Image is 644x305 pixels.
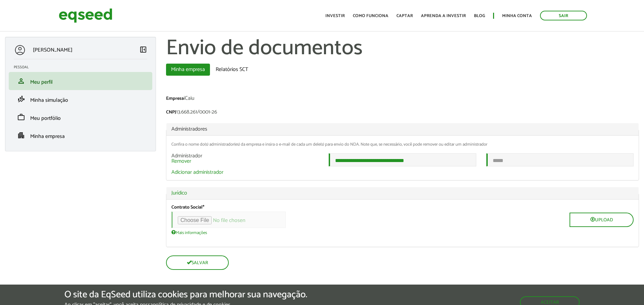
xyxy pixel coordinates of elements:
span: left_panel_close [139,46,147,54]
a: Aprenda a investir [421,14,466,18]
a: Remover [171,159,191,164]
span: Minha simulação [30,96,68,105]
a: workMeu portfólio [14,113,147,121]
a: Minha empresa [166,64,210,76]
span: Administradores [171,125,207,134]
span: work [17,113,25,121]
span: Este campo é obrigatório. [203,204,204,211]
a: Relatórios SCT [211,64,253,76]
a: Investir [325,14,345,18]
a: personMeu perfil [14,77,147,85]
a: Adicionar administrador [171,170,223,175]
span: Meu perfil [30,78,53,87]
p: [PERSON_NAME] [33,47,72,53]
label: Empresa [166,96,184,101]
li: Minha simulação [9,90,152,108]
label: Contrato Social [171,205,204,210]
a: apartmentMinha empresa [14,131,147,139]
li: Minha empresa [9,126,152,144]
span: Minha empresa [30,132,65,141]
span: apartment [17,131,25,139]
h5: O site da EqSeed utiliza cookies para melhorar sua navegação. [64,290,307,300]
span: person [17,77,25,85]
div: Administrador [166,153,324,164]
li: Meu perfil [9,72,152,90]
img: EqSeed [59,7,112,24]
a: finance_modeMinha simulação [14,95,147,103]
span: Meu portfólio [30,114,61,123]
div: Confira o nome do(s) administrador(es) da empresa e insira o e-mail de cada um dele(s) para envio... [171,142,634,147]
button: Upload [570,213,634,227]
li: Meu portfólio [9,108,152,126]
a: Minha conta [502,14,532,18]
div: 13.668.261/0001-26 [166,109,639,117]
span: finance_mode [17,95,25,103]
h2: Pessoal [14,65,152,69]
a: Jurídico [171,190,634,196]
a: Como funciona [353,14,388,18]
a: Sair [540,11,587,20]
button: Salvar [166,255,229,270]
a: Blog [474,14,485,18]
a: Colapsar menu [139,46,147,55]
h1: Envio de documentos [166,37,639,60]
a: Mais informações [171,230,207,235]
label: CNPJ [166,110,176,115]
div: iCaiu [166,96,639,103]
a: Captar [396,14,413,18]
